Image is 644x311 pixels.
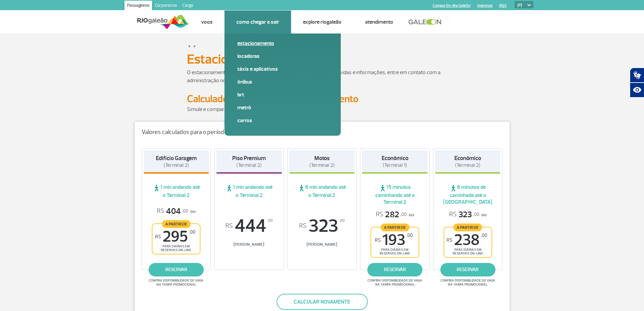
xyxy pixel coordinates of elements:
[162,220,191,228] span: A partir de
[477,3,493,8] a: Imprensa
[630,83,644,97] button: Abrir recursos assistivos.
[142,129,503,136] p: Valores calculados para o período de: até
[383,162,407,169] span: (Terminal 1)
[499,3,507,8] a: RQS
[232,155,266,162] strong: Piso Premium
[149,263,204,276] a: reservar
[155,234,161,240] sup: R$
[289,242,355,247] span: [PERSON_NAME]
[188,42,191,50] a: >
[237,104,328,111] a: Metrô
[289,217,355,235] span: 323
[382,155,408,162] strong: Econômico
[339,217,345,224] sup: ,00
[216,217,282,235] span: 444
[216,184,282,199] span: 1 min andando até o Terminal 2
[237,117,328,124] a: Carros
[187,105,457,113] p: Simule e compare as opções.
[314,155,330,162] strong: Motos
[237,65,328,73] a: Táxis e aplicativos
[435,184,501,205] span: 6 minutos de caminhada até o [GEOGRAPHIC_DATA]
[375,232,413,248] span: 193
[439,279,496,287] span: Confira disponibilidade de vaga na tarifa promocional
[236,19,279,25] a: Como chegar e sair
[144,184,209,199] span: 1 min andando até o Terminal 2
[237,91,328,98] a: BRT
[309,162,335,169] span: (Terminal 2)
[367,263,423,276] a: reservar
[450,248,486,256] span: para diárias em reservas on-line
[299,222,307,230] sup: R$
[455,162,480,169] span: (Terminal 2)
[180,1,196,12] a: Cargo
[449,209,479,220] span: 323
[362,184,428,205] span: 15 minutos caminhando até o Terminal 2
[365,19,393,25] a: Atendimento
[375,237,381,243] sup: R$
[155,229,195,244] span: 295
[193,42,196,50] a: >
[447,237,452,243] sup: R$
[158,244,194,252] span: para diárias em reservas on-line
[237,52,328,60] a: Locadoras
[237,78,328,86] a: Ônibus
[366,279,423,287] span: Confira disponibilidade de vaga na tarifa promocional
[303,19,341,25] a: Explore RIOgaleão
[376,209,407,220] span: 282
[201,19,213,25] a: Voos
[157,206,195,217] p: ou
[225,222,233,230] sup: R$
[267,217,273,224] sup: ,00
[630,68,644,83] button: Abrir tradutor de língua de sinais.
[377,248,413,256] span: para diárias em reservas on-line
[433,3,471,8] a: Compra On-line GaleOn
[454,155,481,162] strong: Econômico
[481,232,487,238] sup: ,00
[376,209,414,220] p: ou
[453,223,482,231] span: A partir de
[189,229,195,235] sup: ,00
[630,68,644,97] div: Plugin de acessibilidade da Hand Talk.
[406,232,413,238] sup: ,00
[152,1,180,12] a: Corporativo
[216,242,282,247] span: [PERSON_NAME]
[237,40,328,47] a: Estacionamento
[148,279,205,287] span: Confira disponibilidade de vaga na tarifa promocional
[187,68,457,85] p: O estacionamento do RIOgaleão é administrado pela Estapar. Para dúvidas e informações, entre em c...
[157,206,188,217] span: 404
[187,53,457,65] h1: Estacionamento
[124,1,152,12] a: Passageiros
[449,209,486,220] p: ou
[447,232,487,248] span: 238
[440,263,495,276] a: reservar
[236,162,262,169] span: (Terminal 2)
[381,223,409,231] span: A partir de
[289,184,355,199] span: 6 min andando até o Terminal 2
[156,155,197,162] strong: Edifício Garagem
[164,162,189,169] span: (Terminal 2)
[187,93,457,105] h2: Calculadora de Tarifa do Estacionamento
[277,294,368,310] button: Calcular novamente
